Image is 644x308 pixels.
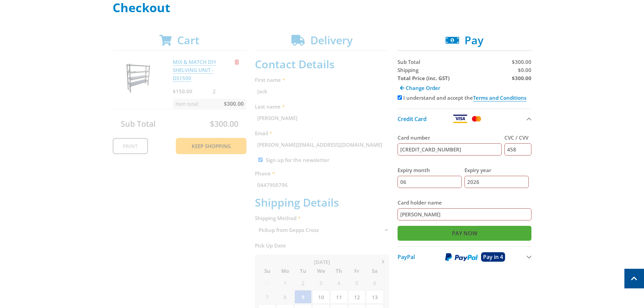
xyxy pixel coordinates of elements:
a: Change Order [398,82,443,94]
span: Credit Card [398,115,427,123]
span: Sub Total [398,58,420,65]
label: Expiry month [398,166,462,174]
span: PayPal [398,253,415,261]
span: $300.00 [512,58,531,65]
button: Credit Card [398,109,532,128]
span: Pay in 4 [483,253,503,261]
label: I understand and accept the [403,94,526,101]
input: YY [464,176,529,188]
img: Visa [453,115,468,123]
input: MM [398,176,462,188]
label: CVC / CVV [504,134,531,142]
label: Card number [398,134,502,142]
label: Expiry year [464,166,529,174]
strong: Total Price (inc. GST) [398,75,450,81]
a: Terms and Conditions [473,94,526,101]
img: Mastercard [471,115,482,123]
img: PayPal [445,253,478,261]
input: Pay Now [398,226,532,241]
strong: $300.00 [512,75,531,81]
span: Change Order [406,85,440,91]
span: $0.00 [518,67,531,73]
span: Pay [464,33,483,47]
label: Card holder name [398,198,532,207]
span: Shipping [398,67,419,73]
button: PayPal Pay in 4 [398,246,532,267]
h1: Checkout [113,1,532,15]
input: Please accept the terms and conditions. [398,95,402,100]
